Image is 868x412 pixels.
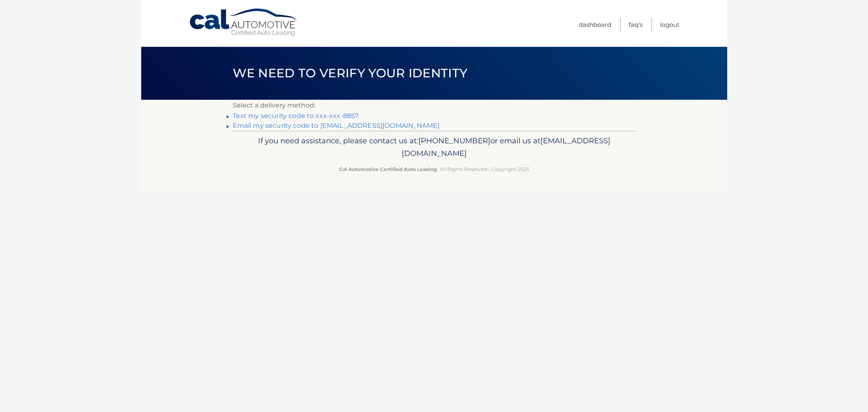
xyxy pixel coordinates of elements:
a: Text my security code to xxx-xxx-8857 [233,112,359,120]
a: Cal Automotive [189,8,299,37]
span: [PHONE_NUMBER] [418,136,490,145]
a: Email my security code to [EMAIL_ADDRESS][DOMAIN_NAME] [233,122,440,129]
p: - All Rights Reserved - Copyright 2025 [238,165,630,173]
a: Dashboard [579,18,611,31]
span: We need to verify your identity [233,66,468,81]
a: FAQ's [629,18,643,31]
p: Select a delivery method: [233,100,636,111]
a: Logout [660,18,680,31]
p: If you need assistance, please contact us at: or email us at [238,134,630,160]
strong: Cal Automotive Certified Auto Leasing [339,166,437,172]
